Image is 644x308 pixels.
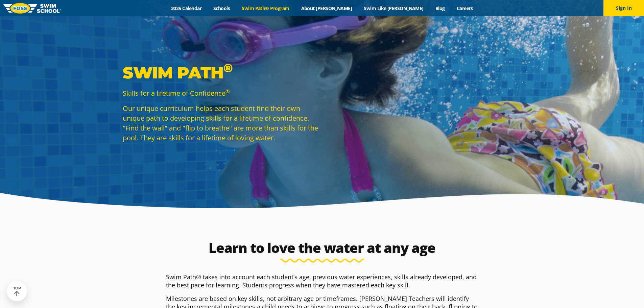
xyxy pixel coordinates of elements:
[123,103,319,143] p: Our unique curriculum helps each student find their own unique path to developing skills for a li...
[3,3,61,14] img: FOSS Swim School Logo
[165,5,208,11] a: 2025 Calendar
[166,273,478,289] p: Swim Path® takes into account each student’s age, previous water experiences, skills already deve...
[295,5,358,11] a: About [PERSON_NAME]
[223,61,233,75] sup: ®
[451,5,479,11] a: Careers
[208,5,236,11] a: Schools
[358,5,430,11] a: Swim Like [PERSON_NAME]
[163,240,482,256] h2: Learn to love the water at any age
[236,5,295,11] a: Swim Path® Program
[429,5,451,11] a: Blog
[123,63,319,83] p: Swim Path
[225,88,230,95] sup: ®
[123,88,319,98] p: Skills for a lifetime of Confidence
[13,286,21,297] div: TOP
